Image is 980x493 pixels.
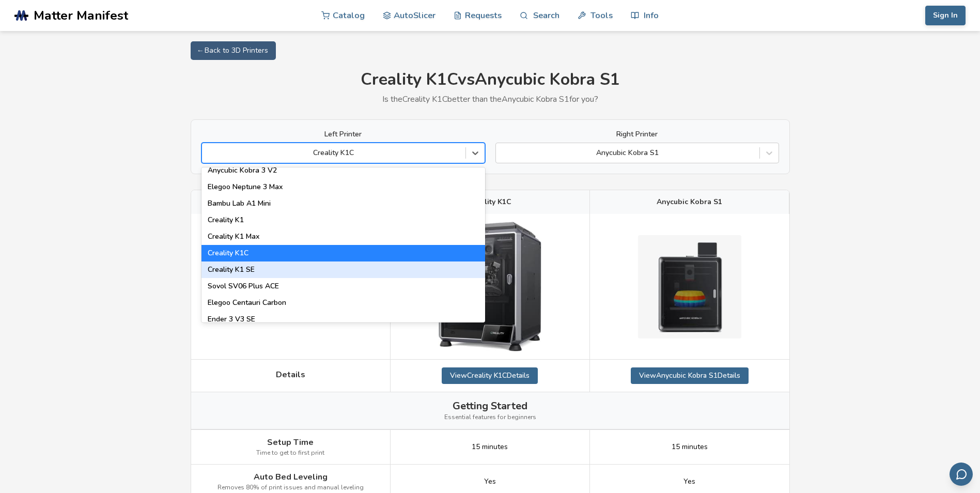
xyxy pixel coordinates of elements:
div: Creality K1C [201,245,485,261]
span: Anycubic Kobra S1 [657,198,722,206]
div: Sovol SV06 Plus ACE [201,278,485,295]
span: Auto Bed Leveling [254,472,328,482]
div: Elegoo Centauri Carbon [201,295,485,311]
span: 15 minutes [672,443,708,451]
input: Creality K1CSovol SV07AnkerMake M5Anycubic I3 MegaAnycubic I3 Mega SAnycubic Kobra 2 MaxAnycubic ... [207,149,209,157]
label: Right Printer [495,130,779,138]
span: Setup Time [267,438,314,447]
div: Creality K1 Max [201,228,485,245]
span: Matter Manifest [34,8,128,23]
button: Send feedback via email [950,463,973,486]
span: Yes [683,477,695,486]
div: Creality K1 [201,212,485,228]
a: ViewCreality K1CDetails [442,367,538,384]
h1: Creality K1C vs Anycubic Kobra S1 [191,70,790,89]
a: ViewAnycubic Kobra S1Details [631,367,749,384]
span: 15 minutes [472,443,508,451]
button: Sign In [925,6,966,25]
span: Details [276,370,305,379]
img: Creality K1C [438,222,541,351]
label: Left Printer [201,130,485,138]
span: Getting Started [453,400,527,412]
div: Anycubic Kobra 3 V2 [201,162,485,179]
span: Time to get to first print [256,450,324,457]
span: Creality K1C [468,198,511,206]
span: Essential features for beginners [444,414,536,421]
div: Bambu Lab A1 Mini [201,195,485,212]
div: Elegoo Neptune 3 Max [201,179,485,195]
img: Anycubic Kobra S1 [638,235,741,338]
span: Removes 80% of print issues and manual leveling [217,484,364,491]
a: ← Back to 3D Printers [191,41,276,60]
span: Yes [484,477,496,486]
div: Ender 3 V3 SE [201,311,485,328]
p: Is the Creality K1C better than the Anycubic Kobra S1 for you? [191,95,790,104]
div: Creality K1 SE [201,261,485,278]
input: Anycubic Kobra S1 [501,149,503,157]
